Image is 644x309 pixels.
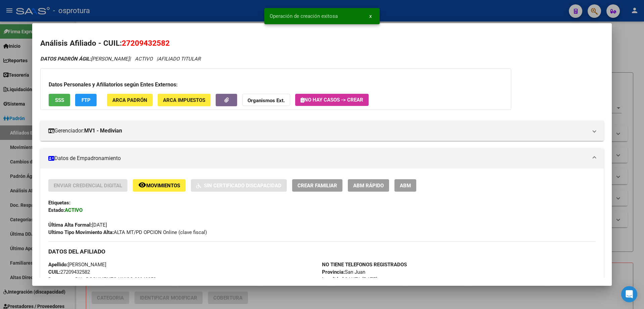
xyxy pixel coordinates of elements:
[242,94,290,106] button: Organismos Ext.
[270,13,338,20] span: Operación de creación exitosa
[48,200,70,206] strong: Etiquetas:
[400,183,411,189] span: ABM
[49,81,503,89] h3: Datos Personales y Afiliatorios según Entes Externos:
[364,10,377,22] button: x
[48,207,65,213] strong: Estado:
[298,183,337,189] span: Crear Familiar
[204,183,281,189] span: Sin Certificado Discapacidad
[84,127,122,135] strong: MV1 - Medivian
[82,97,91,103] span: FTP
[48,276,156,282] span: DU - DOCUMENTO UNICO 20943258
[49,94,70,106] button: SSS
[146,183,180,189] span: Movimientos
[48,262,68,268] strong: Apellido:
[292,179,342,192] button: Crear Familiar
[158,94,211,106] button: ARCA Impuestos
[40,56,201,62] i: | ACTIVO |
[40,56,91,62] strong: DATOS PADRÓN ÁGIL:
[40,121,604,141] mat-expansion-panel-header: Gerenciador:MV1 - Medivian
[248,98,285,104] strong: Organismos Ext.
[322,262,407,268] strong: NO TIENE TELEFONOS REGISTRADOS
[621,286,637,302] div: Open Intercom Messenger
[158,56,201,62] span: AFILIADO TITULAR
[48,276,75,282] strong: Documento:
[394,179,416,192] button: ABM
[48,229,207,235] span: ALTA MT/PD OPCION Online (clave fiscal)
[322,276,377,282] span: SANTA [DATE]
[322,269,365,275] span: San Juan
[112,97,147,103] span: ARCA Padrón
[48,127,588,135] mat-panel-title: Gerenciador:
[348,179,389,192] button: ABM Rápido
[40,38,604,49] h2: Análisis Afiliado - CUIL:
[40,148,604,168] mat-expansion-panel-header: Datos de Empadronamiento
[369,13,372,19] span: x
[48,154,588,162] mat-panel-title: Datos de Empadronamiento
[75,94,97,106] button: FTP
[122,39,170,47] span: 27209432582
[40,56,129,62] span: [PERSON_NAME]
[138,181,146,189] mat-icon: remove_red_eye
[133,179,185,192] button: Movimientos
[48,222,92,228] strong: Última Alta Formal:
[48,179,127,192] button: Enviar Credencial Digital
[48,269,90,275] span: 27209432582
[301,97,363,103] span: No hay casos -> Crear
[163,97,205,103] span: ARCA Impuestos
[48,222,107,228] span: [DATE]
[322,276,345,282] strong: Localidad:
[322,269,345,275] strong: Provincia:
[48,269,60,275] strong: CUIL:
[48,229,114,235] strong: Ultimo Tipo Movimiento Alta:
[48,262,106,268] span: [PERSON_NAME]
[48,248,596,255] h3: DATOS DEL AFILIADO
[55,97,64,103] span: SSS
[295,94,369,106] button: No hay casos -> Crear
[353,183,384,189] span: ABM Rápido
[54,183,122,189] span: Enviar Credencial Digital
[191,179,287,192] button: Sin Certificado Discapacidad
[65,207,83,213] strong: ACTIVO
[107,94,153,106] button: ARCA Padrón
